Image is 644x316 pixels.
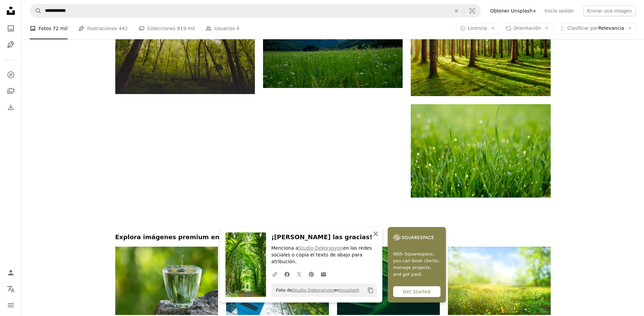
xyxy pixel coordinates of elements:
button: Clasificar porRelevancia [555,23,636,34]
a: Cerrar foto de hierba verde [411,148,550,154]
a: Inicia sesión [541,5,578,16]
button: Búsqueda visual [464,4,480,17]
a: Studio Dekorasyon [299,245,343,251]
span: 4 [236,25,239,32]
img: Foto de paisaje de bosque verde [115,1,255,94]
button: Menú [4,298,18,312]
span: With Squarespace, you can book clients, manage projects, and get paid. [393,251,440,278]
a: Obtener Unsplash+ [486,5,541,16]
a: Usuarios 4 [206,18,239,39]
button: Buscar en Unsplash [30,4,42,17]
a: Historial de descargas [4,100,18,114]
a: Inicio — Unsplash [4,4,18,19]
a: With Squarespace, you can book clients, manage projects, and get paid.Get Started [388,227,446,302]
a: Fotos [4,22,18,35]
button: Borrar [449,4,464,17]
img: file-1747939142011-51e5cc87e3c9 [393,232,434,243]
button: Copiar al portapapeles [365,285,376,296]
a: Comparte en Facebook [281,267,293,281]
p: Menciona a en las redes sociales o copia el texto de abajo para atribución. [271,245,377,265]
a: Explorar [4,68,18,82]
button: Licencia [456,23,499,34]
a: Campo de hierba verde con árboles durante el día [411,46,550,52]
img: Campo de hierba verde con árboles durante el día [411,3,550,96]
span: Clasificar por [567,25,598,31]
span: Relevancia [567,25,624,32]
a: Comparte en Pinterest [305,267,317,281]
a: Comparte en Twitter [293,267,305,281]
span: Orientación [514,25,541,31]
button: Idioma [4,282,18,296]
a: Ilustraciones [4,38,18,51]
img: Cerrar foto de hierba verde [411,104,550,197]
button: Enviar una imagen [583,5,636,16]
a: Colecciones 819 mil [139,18,195,39]
a: Comparte por correo electrónico [317,267,330,281]
a: Colecciones [4,84,18,98]
span: 442 [119,25,128,32]
span: 819 mil [177,25,195,32]
img: Hermoso campo de prado con hierba fresca y flores de diente de León amarillo en la naturaleza. [448,247,551,315]
span: Foto de en [273,285,360,296]
span: Licencia [468,25,487,31]
h2: Explora imágenes premium en iStock [115,233,551,241]
a: Campo de hierba y sierras [263,38,403,44]
a: Studio Dekorasyon [292,288,334,293]
a: Unsplash [339,288,359,293]
h3: ¡[PERSON_NAME] las gracias! [271,232,377,242]
button: Orientación [502,23,553,34]
div: Get Started [393,286,440,297]
form: Encuentra imágenes en todo el sitio [30,4,481,18]
img: glass of drinking water with splash and drop on stone [115,247,218,315]
a: Iniciar sesión / Registrarse [4,266,18,279]
a: Foto de paisaje de bosque verde [115,44,255,50]
a: Ilustraciones 442 [78,18,128,39]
